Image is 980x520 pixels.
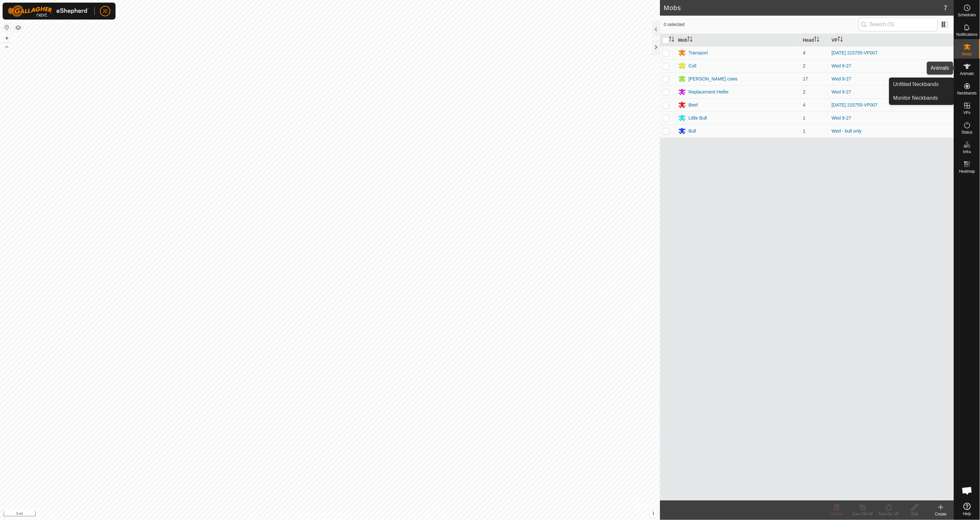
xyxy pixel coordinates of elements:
[962,52,972,56] span: Mobs
[803,50,806,55] span: 4
[963,150,971,154] span: Infra
[832,128,862,134] a: Wed - bull only
[800,34,829,47] th: Head
[337,512,356,517] a: Contact Us
[803,102,806,108] span: 4
[103,8,108,15] span: JE
[829,34,954,47] th: VP
[838,37,843,43] p-sorticon: Activate to sort
[650,510,657,517] button: i
[803,63,806,68] span: 2
[3,23,11,31] button: Reset Map
[893,94,938,102] span: Monitor Neckbands
[890,92,954,105] a: Monitor Neckbands
[689,128,696,135] div: Bull
[689,63,697,69] div: Cull
[902,511,928,517] div: Edit
[859,18,938,31] input: Search (S)
[689,76,738,82] div: [PERSON_NAME] cows
[687,37,693,43] p-sorticon: Activate to sort
[664,21,859,28] span: 0 selected
[803,115,806,121] span: 1
[961,130,973,134] span: Status
[653,511,654,516] span: i
[954,500,980,518] a: Help
[832,50,877,55] a: [DATE] 215755-VP007
[928,511,954,517] div: Create
[14,24,22,32] button: Map Layers
[689,102,698,108] div: Beef
[959,169,975,173] span: Heatmap
[664,4,944,12] h2: Mobs
[963,111,971,115] span: VPs
[832,115,851,121] a: Wed 9-27
[676,34,801,47] th: Mob
[832,76,851,81] a: Wed 9-27
[8,5,89,17] img: Gallagher Logo
[958,481,977,500] a: Open chat
[890,78,954,91] a: Unfitted Neckbands
[893,80,939,88] span: Unfitted Neckbands
[963,512,971,516] span: Help
[832,102,877,108] a: [DATE] 215755-VP007
[957,91,977,95] span: Neckbands
[960,72,974,76] span: Animals
[803,89,806,94] span: 2
[957,33,978,36] span: Notifications
[944,3,947,13] span: 7
[3,34,11,42] button: +
[876,511,902,517] div: Turn On VP
[832,89,851,94] a: Wed 9-27
[850,511,876,517] div: Turn Off VP
[831,512,843,516] span: Delete
[832,63,851,68] a: Wed 9-27
[3,43,11,51] button: –
[689,89,729,95] div: Replacement Heifer
[689,50,708,56] div: Transport
[803,76,808,81] span: 17
[803,128,806,134] span: 1
[958,13,976,17] span: Schedules
[689,115,707,122] div: Little Bull
[304,512,329,517] a: Privacy Policy
[814,37,820,43] p-sorticon: Activate to sort
[669,37,674,43] p-sorticon: Activate to sort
